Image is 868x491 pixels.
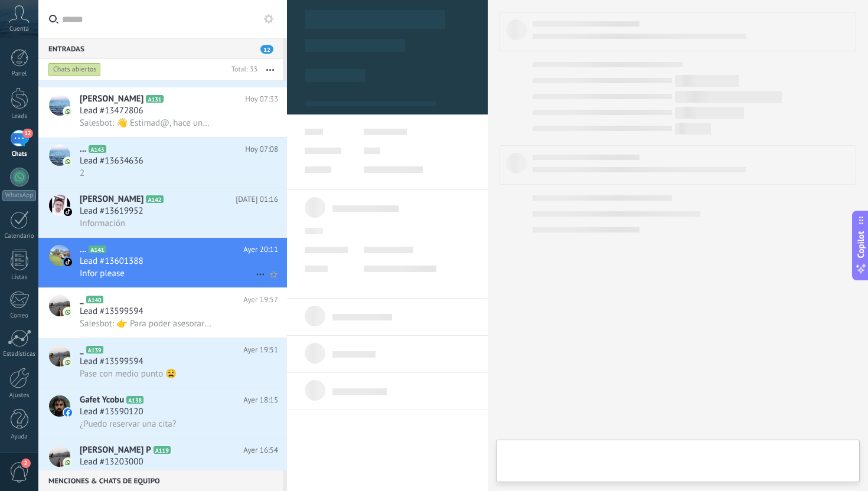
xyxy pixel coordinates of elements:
[38,338,287,388] a: avataricon︎_A139Ayer 19:51Lead #13599594Pase con medio punto 😩
[86,346,103,353] span: A139
[80,294,84,306] span: ︎_
[64,258,72,266] img: icon
[243,244,278,256] span: Ayer 20:11
[2,233,37,240] div: Calendario
[21,459,31,468] span: 2
[146,95,163,103] span: A131
[260,45,273,54] span: 12
[38,388,287,438] a: avatariconGafet YcobuA138Ayer 18:15Lead #13590120¿Puedo reservar una cita?
[257,59,283,80] button: Más
[64,408,72,417] img: icon
[154,446,171,454] span: A119
[2,351,37,358] div: Estadísticas
[126,396,143,404] span: A138
[64,208,72,216] img: icon
[2,150,37,158] div: Chats
[64,107,72,116] img: icon
[245,143,278,155] span: Hoy 07:08
[80,394,124,406] span: Gafet Ycobu
[2,190,36,201] div: WhatsApp
[80,356,143,368] span: Lead #13599594
[9,25,29,33] span: Cuenta
[89,245,106,253] span: A141
[243,344,278,356] span: Ayer 19:51
[48,63,101,77] div: Chats abiertos
[80,205,143,217] span: Lead #13619952
[80,143,86,155] span: ...
[80,155,143,167] span: Lead #13634636
[80,268,125,279] span: Infor please
[2,70,37,78] div: Panel
[80,93,143,105] span: [PERSON_NAME]
[80,105,143,117] span: Lead #13472806
[80,244,86,256] span: ...
[2,433,37,441] div: Ayuda
[80,456,143,468] span: Lead #13203000
[80,406,143,418] span: Lead #13590120
[80,117,213,129] span: Salesbot: 👋 Estimad@, hace unos días nos comunicamos para compartirte información sobre [GEOGRAPH...
[2,392,37,400] div: Ajustes
[146,195,163,203] span: A142
[38,87,287,137] a: avataricon[PERSON_NAME]A131Hoy 07:33Lead #13472806Salesbot: 👋 Estimad@, hace unos días nos comuni...
[80,469,135,480] span: Ahí nos vemos
[64,158,72,166] img: icon
[38,288,287,338] a: avataricon︎_A140Ayer 19:57Lead #13599594Salesbot: 👉 Para poder asesorarte mejor, por favor elige ...
[38,188,287,237] a: avataricon[PERSON_NAME]A142[DATE] 01:16Lead #13619952Información
[80,218,125,229] span: Información
[80,344,84,356] span: ︎_
[64,308,72,316] img: icon
[64,459,72,467] img: icon
[38,438,287,488] a: avataricon[PERSON_NAME] PA119Ayer 16:54Lead #13203000Ahí nos vemos
[64,358,72,366] img: icon
[80,368,177,379] span: Pase con medio punto 😩
[80,194,143,205] span: [PERSON_NAME]
[38,138,287,187] a: avataricon...A143Hoy 07:08Lead #136346362
[80,444,151,456] span: [PERSON_NAME] P
[22,129,32,138] span: 12
[38,238,287,287] a: avataricon...A141Ayer 20:11Lead #13601388Infor please
[2,274,37,281] div: Listas
[80,256,143,267] span: Lead #13601388
[38,470,283,491] div: Menciones & Chats de equipo
[243,294,278,306] span: Ayer 19:57
[89,145,106,153] span: A143
[80,306,143,317] span: Lead #13599594
[227,64,257,76] div: Total: 33
[80,318,213,329] span: Salesbot: 👉 Para poder asesorarte mejor, por favor elige una opción: 1️⃣ Quiero más información 2...
[80,418,176,430] span: ¿Puedo reservar una cita?
[80,168,84,179] span: 2
[245,93,278,105] span: Hoy 07:33
[243,394,278,406] span: Ayer 18:15
[38,38,283,59] div: Entradas
[2,113,37,120] div: Leads
[86,296,103,303] span: A140
[236,194,278,205] span: [DATE] 01:16
[2,312,37,320] div: Correo
[243,444,278,456] span: Ayer 16:54
[855,231,867,258] span: Copilot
